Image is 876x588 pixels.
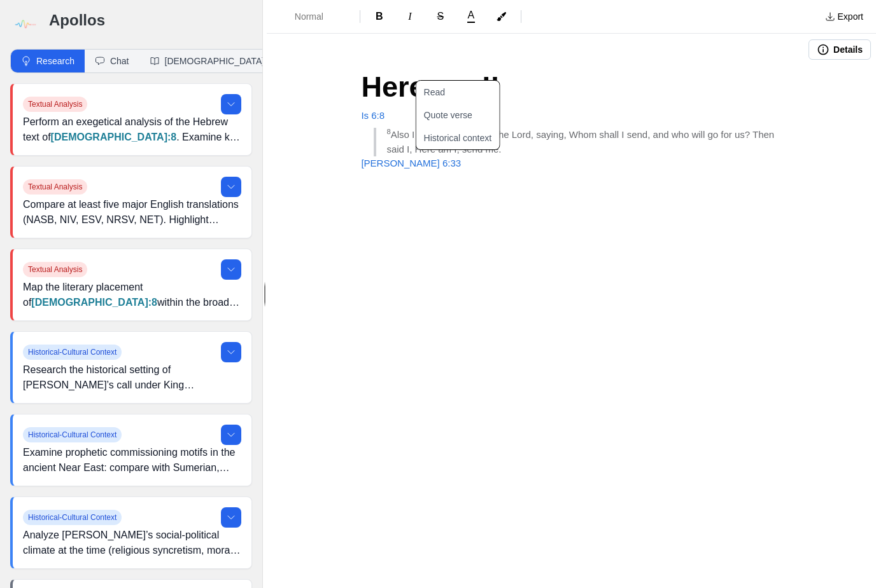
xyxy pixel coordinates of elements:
[396,6,424,27] button: Format Italics
[23,345,122,360] span: Historical-Cultural Context
[427,6,455,27] button: Format Strikethrough
[23,362,241,393] p: Research the historical setting of [PERSON_NAME]’s call under King [PERSON_NAME]’s reign. Investi...
[11,50,85,72] button: Research
[51,132,177,142] a: [DEMOGRAPHIC_DATA]:8
[49,10,252,31] h3: Apollos
[272,5,355,28] button: Formatting Options
[457,8,485,25] button: A
[23,510,122,525] span: Historical-Cultural Context
[416,81,514,104] button: Read
[376,11,383,22] span: B
[23,262,87,277] span: Textual Analysis
[365,6,393,27] button: Format Bold
[23,197,241,228] p: Compare at least five major English translations (NASB, NIV, ESV, NRSV, NET). Highlight variation...
[437,11,444,22] span: S
[10,10,39,39] img: logo
[31,297,157,308] a: [DEMOGRAPHIC_DATA]:8
[386,128,390,135] span: 8
[361,71,500,103] span: Here am I!
[467,10,474,20] span: A
[139,50,275,72] button: [DEMOGRAPHIC_DATA]
[361,158,461,168] a: [PERSON_NAME] 6:33
[23,280,241,310] p: Map the literary placement of within the broader call narrative ( ). Identify chiasms, parallelis...
[85,50,139,72] button: Chat
[386,129,777,154] span: Also I heard the voice of the Lord, saying, Whom shall I send, and who will go for us? Then said ...
[23,114,241,145] p: Perform an exegetical analysis of the Hebrew text of . Examine key words (הִנֵּנִי, שְׁלָחַנִי) a...
[416,126,514,149] button: Historical context
[23,97,87,112] span: Textual Analysis
[23,427,122,442] span: Historical-Cultural Context
[295,10,339,23] span: Normal
[23,445,241,475] p: Examine prophetic commissioning motifs in the ancient Near East: compare with Sumerian, Babylonia...
[817,6,871,27] button: Export
[23,528,241,558] p: Analyze [PERSON_NAME]’s social-political climate at the time (religious syncretism, moral decay, ...
[361,110,385,121] a: Is 6:8
[809,39,871,60] button: Details
[23,179,87,195] span: Textual Analysis
[408,11,411,22] span: I
[812,524,861,573] iframe: Drift Widget Chat Controller
[416,104,514,126] button: Quote verse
